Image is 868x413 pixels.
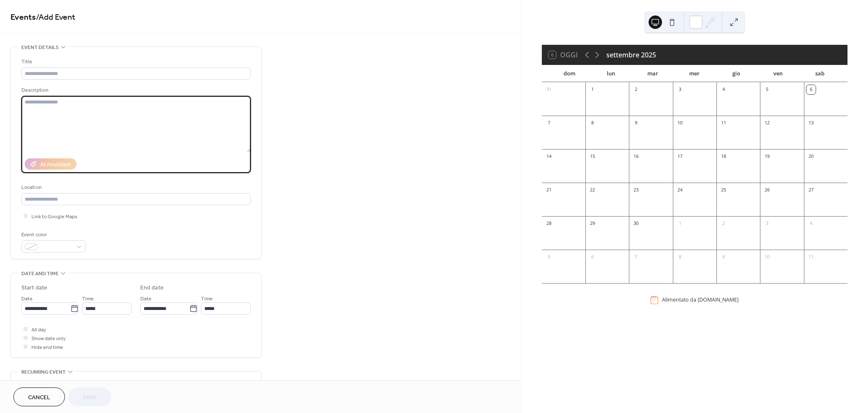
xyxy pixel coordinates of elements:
[675,152,685,161] div: 17
[31,334,66,343] span: Show date only
[799,65,841,82] div: sab
[675,219,685,228] div: 1
[762,219,772,228] div: 3
[719,219,728,228] div: 2
[588,186,597,195] div: 22
[606,50,656,60] div: settembre 2025
[719,253,728,262] div: 9
[716,65,757,82] div: gio
[21,230,84,239] div: Event color
[588,85,597,94] div: 1
[13,387,65,406] button: Cancel
[631,119,641,128] div: 9
[21,86,249,95] div: Description
[544,186,554,195] div: 21
[675,85,685,94] div: 3
[675,119,685,128] div: 10
[806,119,816,128] div: 13
[806,152,816,161] div: 20
[21,57,249,66] div: Title
[31,212,77,221] span: Link to Google Maps
[631,186,641,195] div: 23
[21,183,249,192] div: Location
[588,253,597,262] div: 6
[719,119,728,128] div: 11
[21,368,66,377] span: Recurring event
[544,152,554,161] div: 14
[10,9,36,26] a: Events
[21,43,59,52] span: Event details
[31,325,46,334] span: All day
[719,186,728,195] div: 25
[762,152,772,161] div: 19
[140,284,164,292] div: End date
[675,253,685,262] div: 8
[21,269,59,278] span: Date and time
[201,294,213,303] span: Time
[662,296,739,303] div: Alimentato da
[674,65,716,82] div: mer
[675,186,685,195] div: 24
[544,219,554,228] div: 28
[631,85,641,94] div: 2
[719,85,728,94] div: 4
[28,393,50,402] span: Cancel
[762,119,772,128] div: 12
[806,85,816,94] div: 6
[631,253,641,262] div: 7
[698,296,739,303] a: [DOMAIN_NAME]
[588,219,597,228] div: 29
[806,186,816,195] div: 27
[544,253,554,262] div: 5
[632,65,674,82] div: mar
[36,9,75,26] span: / Add Event
[806,253,816,262] div: 11
[31,343,63,352] span: Hide end time
[590,65,632,82] div: lun
[631,152,641,161] div: 16
[140,294,152,303] span: Date
[719,152,728,161] div: 18
[762,85,772,94] div: 5
[762,253,772,262] div: 10
[806,219,816,228] div: 4
[757,65,799,82] div: ven
[631,219,641,228] div: 30
[588,152,597,161] div: 15
[588,119,597,128] div: 8
[544,119,554,128] div: 7
[544,85,554,94] div: 31
[21,284,47,292] div: Start date
[21,294,33,303] span: Date
[82,294,94,303] span: Time
[549,65,590,82] div: dom
[762,186,772,195] div: 26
